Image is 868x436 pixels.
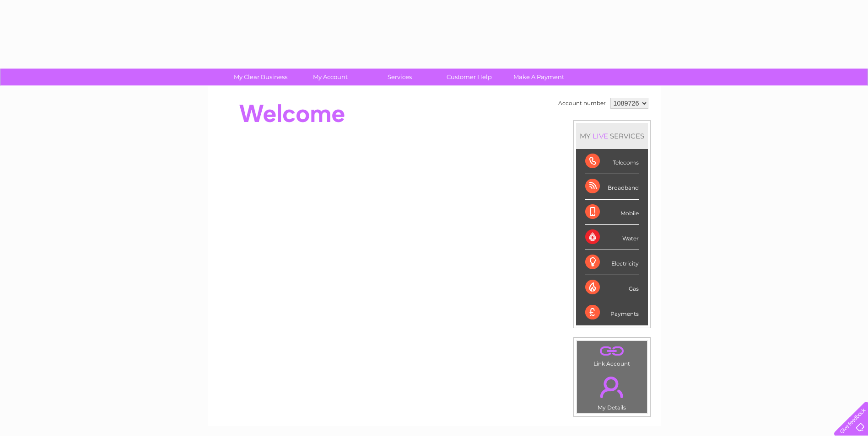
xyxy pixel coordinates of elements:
div: Mobile [585,200,639,225]
td: Account number [556,96,608,111]
a: Customer Help [431,69,507,85]
a: . [579,343,645,359]
a: My Account [292,69,368,85]
div: Water [585,225,639,250]
div: Gas [585,275,639,300]
a: Make A Payment [501,69,577,85]
div: Payments [585,300,639,325]
div: Telecoms [585,149,639,174]
a: My Clear Business [223,69,298,85]
td: Link Account [577,340,647,369]
div: LIVE [591,132,610,140]
a: Services [362,69,437,85]
div: Electricity [585,250,639,275]
div: Broadband [585,174,639,199]
div: MY SERVICES [576,123,648,149]
a: . [579,371,645,403]
td: My Details [577,369,647,414]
